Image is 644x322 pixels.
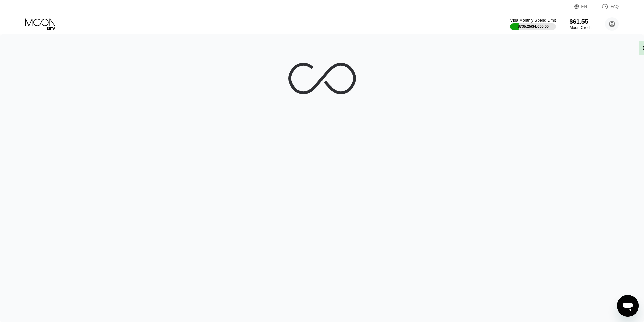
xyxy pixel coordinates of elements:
[510,18,556,30] div: Visa Monthly Spend Limit$735.25/$4,000.00
[570,18,592,30] div: $61.55Moon Credit
[510,18,556,23] div: Visa Monthly Spend Limit
[574,3,595,10] div: EN
[611,4,619,9] div: FAQ
[595,3,619,10] div: FAQ
[518,24,549,28] div: $735.25 / $4,000.00
[570,18,592,25] div: $61.55
[581,4,587,9] div: EN
[617,295,639,317] iframe: Button to launch messaging window
[570,25,592,30] div: Moon Credit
